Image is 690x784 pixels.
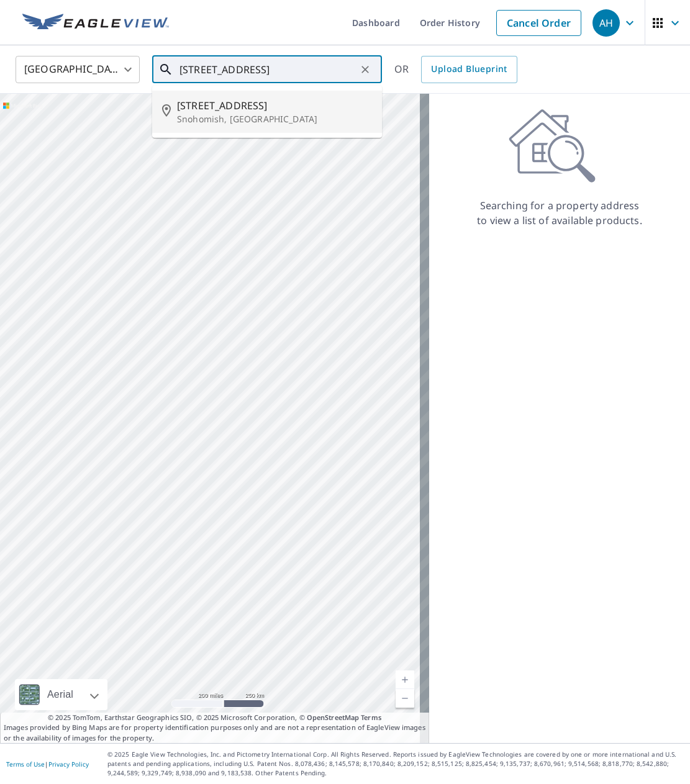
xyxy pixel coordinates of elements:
img: EV Logo [22,14,169,32]
span: [STREET_ADDRESS] [177,98,372,113]
p: © 2025 Eagle View Technologies, Inc. and Pictometry International Corp. All Rights Reserved. Repo... [107,750,684,778]
a: Privacy Policy [48,760,89,768]
span: Upload Blueprint [431,61,507,77]
a: Current Level 5, Zoom In [396,670,414,689]
p: | [6,760,89,768]
div: Aerial [15,679,107,710]
span: © 2025 TomTom, Earthstar Geographics SIO, © 2025 Microsoft Corporation, © [48,713,381,723]
button: Clear [356,61,374,78]
a: Current Level 5, Zoom Out [396,689,414,708]
div: Aerial [43,679,77,710]
a: Terms of Use [6,760,45,768]
a: Upload Blueprint [421,56,517,83]
div: OR [394,56,517,83]
div: [GEOGRAPHIC_DATA] [16,52,140,87]
input: Search by address or latitude-longitude [179,52,356,87]
a: OpenStreetMap [307,713,359,722]
p: Snohomish, [GEOGRAPHIC_DATA] [177,113,372,125]
a: Cancel Order [496,10,581,36]
div: AH [592,9,620,37]
a: Terms [361,713,381,722]
p: Searching for a property address to view a list of available products. [476,198,643,228]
